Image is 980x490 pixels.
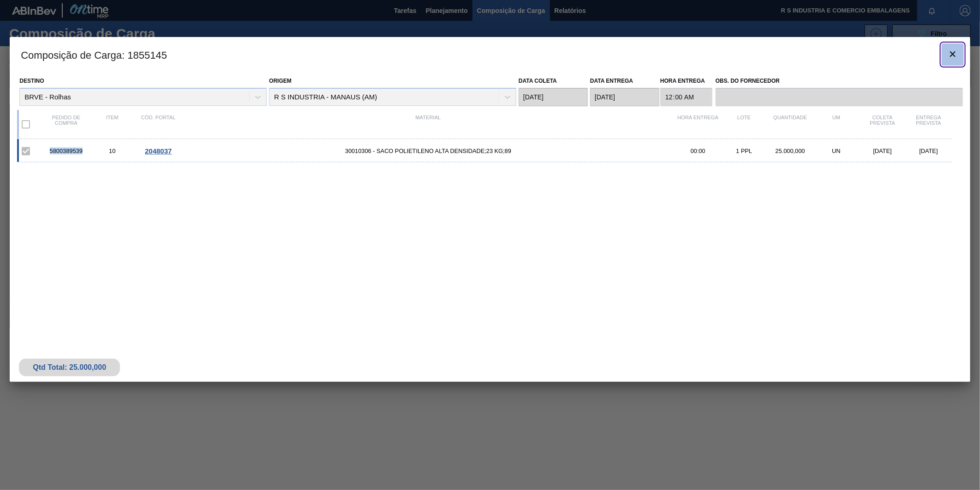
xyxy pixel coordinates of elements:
[716,74,963,88] label: Obs. do Fornecedor
[590,88,659,106] input: dd/mm/yyyy
[135,147,181,155] div: Ir para o Pedido
[145,147,172,155] span: 2048037
[906,115,952,134] div: Entrega Prevista
[767,147,813,154] div: 25.000,000
[813,115,860,134] div: UM
[660,74,712,88] label: Hora Entrega
[10,37,970,72] h3: Composição de Carga : 1855145
[181,147,675,154] span: 30010306 - SACO POLIETILENO ALTA DENSIDADE;23 KG;89
[813,147,860,154] div: UN
[767,115,813,134] div: Quantidade
[906,147,952,154] div: [DATE]
[721,115,767,134] div: Lote
[269,78,292,84] label: Origem
[721,147,767,154] div: 1 PPL
[19,78,44,84] label: Destino
[860,115,906,134] div: Coleta Prevista
[519,78,557,84] label: Data coleta
[43,115,89,134] div: Pedido de compra
[860,147,906,154] div: [DATE]
[181,115,675,134] div: Material
[89,115,135,134] div: Item
[519,88,588,106] input: dd/mm/yyyy
[89,147,135,154] div: 10
[675,147,721,154] div: 00:00
[43,147,89,154] div: 5800389539
[135,115,181,134] div: Cód. Portal
[26,363,113,372] div: Qtd Total: 25.000,000
[590,78,633,84] label: Data Entrega
[675,115,721,134] div: Hora Entrega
